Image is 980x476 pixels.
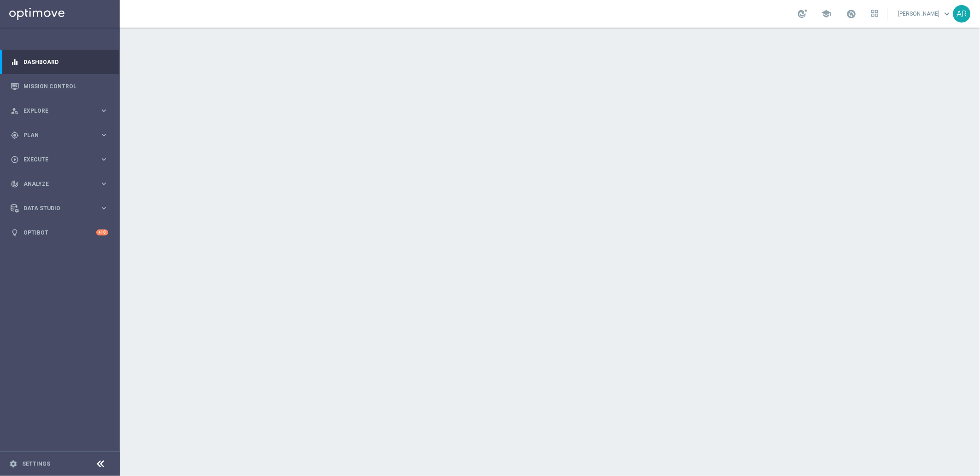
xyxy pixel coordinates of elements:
span: Plan [23,132,99,138]
span: Analyze [23,181,99,187]
button: gps_fixed Plan keyboard_arrow_right [10,132,109,139]
a: Dashboard [23,50,108,74]
div: AR [953,5,971,23]
button: play_circle_outline Execute keyboard_arrow_right [10,156,109,163]
i: equalizer [11,58,19,66]
div: Plan [11,131,99,139]
i: play_circle_outline [11,155,19,164]
button: lightbulb Optibot +10 [10,229,109,236]
span: Data Studio [23,206,99,211]
i: track_changes [11,180,19,188]
i: settings [9,460,17,468]
button: Data Studio keyboard_arrow_right [10,205,109,212]
div: Explore [11,107,99,115]
div: Execute [11,155,99,164]
a: Settings [22,461,50,467]
i: keyboard_arrow_right [99,106,108,115]
a: Mission Control [23,74,108,98]
button: equalizer Dashboard [10,58,109,66]
i: gps_fixed [11,131,19,139]
i: keyboard_arrow_right [99,131,108,139]
div: Dashboard [11,50,108,74]
i: person_search [11,107,19,115]
span: keyboard_arrow_down [942,9,952,19]
i: lightbulb [11,229,19,237]
a: Optibot [23,220,96,245]
i: keyboard_arrow_right [99,155,108,164]
span: Execute [23,157,99,162]
span: school [822,9,832,19]
div: Analyze [11,180,99,188]
button: track_changes Analyze keyboard_arrow_right [10,180,109,188]
div: Mission Control [11,74,108,98]
a: [PERSON_NAME]keyboard_arrow_down [898,7,953,21]
i: keyboard_arrow_right [99,204,108,212]
i: keyboard_arrow_right [99,179,108,188]
div: +10 [96,229,108,235]
div: Data Studio [11,204,99,212]
span: Explore [23,108,99,114]
div: Optibot [11,220,108,245]
button: person_search Explore keyboard_arrow_right [10,107,109,115]
button: Mission Control [10,83,109,90]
